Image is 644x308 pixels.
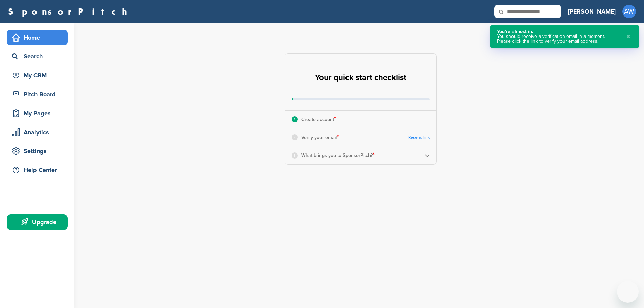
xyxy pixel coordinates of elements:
p: Verify your email [301,133,339,142]
a: Pitch Board [7,87,68,102]
a: Settings [7,143,68,159]
a: Upgrade [7,214,68,230]
div: You should receive a verification email in a moment. Please click the link to verify your email a... [497,34,620,44]
div: Upgrade [10,216,68,228]
a: dismiss cookie message [611,289,634,303]
div: 2 [292,134,298,140]
p: What brings you to SponsorPitch? [301,151,375,160]
div: You’re almost in. [497,29,620,34]
div: 1 [292,116,298,122]
span: AW [622,5,636,18]
div: Settings [10,145,68,157]
img: Checklist arrow 2 [425,153,430,158]
a: Resend link [408,135,430,140]
a: Analytics [7,124,68,140]
div: 3 [292,152,298,159]
a: Home [7,30,68,45]
div: Analytics [10,126,68,138]
h3: [PERSON_NAME] [568,7,616,16]
a: SponsorPitch [8,7,132,16]
div: Home [10,31,68,44]
a: Search [7,49,68,64]
p: Create account [301,115,336,124]
a: My Pages [7,105,68,121]
a: learn more about cookies [312,291,342,301]
a: My CRM [7,68,68,83]
iframe: Button to launch messaging window [617,281,639,303]
div: Help Center [10,164,68,176]
div: My CRM [10,69,68,81]
h2: Your quick start checklist [315,70,406,85]
a: Help Center [7,162,68,178]
button: Close [625,29,632,44]
div: Search [10,50,68,63]
a: [PERSON_NAME] [568,4,616,19]
span: This website uses cookies to improve your experience. By using the site, you agree and provide co... [10,291,605,301]
div: My Pages [10,107,68,119]
div: Pitch Board [10,88,68,100]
